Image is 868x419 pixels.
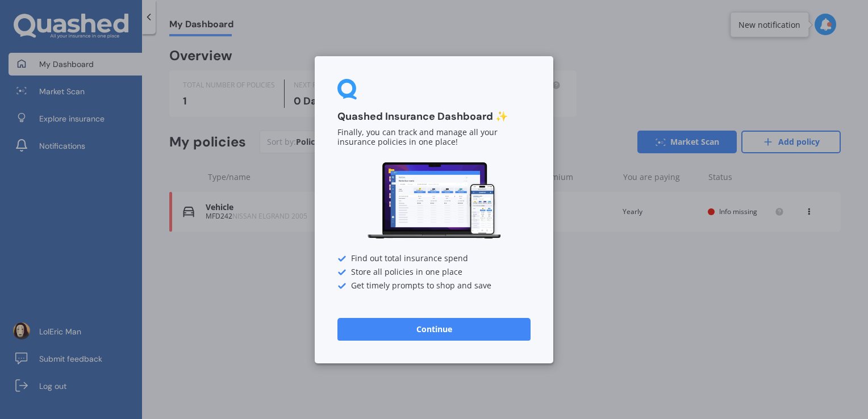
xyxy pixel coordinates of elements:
div: Store all policies in one place [337,267,531,276]
h3: Quashed Insurance Dashboard ✨ [337,110,531,123]
button: Continue [337,317,531,340]
div: Find out total insurance spend [337,254,531,263]
img: Dashboard [366,161,502,241]
div: Get timely prompts to shop and save [337,281,531,290]
p: Finally, you can track and manage all your insurance policies in one place! [337,128,531,147]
